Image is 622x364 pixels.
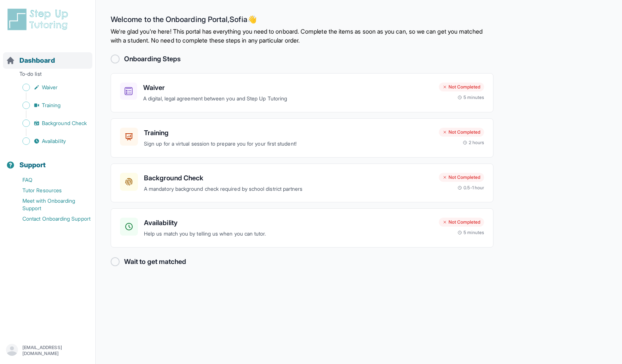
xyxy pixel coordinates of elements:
h2: Onboarding Steps [124,54,181,64]
div: 5 minutes [458,230,484,236]
a: Contact Onboarding Support [6,214,95,224]
span: Training [42,102,61,109]
div: Not Completed [439,128,484,137]
p: A mandatory background check required by school district partners [144,185,433,193]
a: TrainingSign up for a virtual session to prepare you for your first student!Not Completed2 hours [111,118,493,158]
span: Support [19,160,46,170]
a: FAQ [6,175,95,185]
a: Waiver [6,82,95,93]
a: Tutor Resources [6,185,95,196]
a: Availability [6,136,95,146]
div: 0.5-1 hour [458,185,484,191]
h2: Wait to get matched [124,256,186,267]
button: Support [3,148,92,173]
span: Availability [42,137,66,145]
p: Sign up for a virtual session to prepare you for your first student! [144,140,433,148]
h3: Background Check [144,173,433,183]
div: Not Completed [439,83,484,91]
a: AvailabilityHelp us match you by telling us when you can tutor.Not Completed5 minutes [111,208,493,248]
a: Training [6,100,95,111]
span: Background Check [42,119,87,127]
a: Background CheckA mandatory background check required by school district partnersNot Completed0.5... [111,164,493,203]
div: Not Completed [439,173,484,182]
a: Meet with Onboarding Support [6,196,95,214]
p: A digital, legal agreement between you and Step Up Tutoring [143,94,433,103]
div: Not Completed [439,218,484,227]
p: [EMAIL_ADDRESS][DOMAIN_NAME] [22,345,89,357]
p: Help us match you by telling us when you can tutor. [144,230,433,238]
h2: Welcome to the Onboarding Portal, Sofia 👋 [111,15,493,27]
a: Background Check [6,118,95,128]
span: Waiver [42,84,58,91]
a: Dashboard [6,55,55,66]
div: 2 hours [463,140,484,146]
button: Dashboard [3,43,92,69]
h3: Training [144,128,433,138]
p: We're glad you're here! This portal has everything you need to onboard. Complete the items as soo... [111,27,493,45]
h3: Availability [144,218,433,228]
button: [EMAIL_ADDRESS][DOMAIN_NAME] [6,344,89,357]
h3: Waiver [143,83,433,93]
span: Dashboard [19,55,55,66]
img: logo [6,7,73,31]
div: 5 minutes [458,94,484,100]
a: WaiverA digital, legal agreement between you and Step Up TutoringNot Completed5 minutes [111,73,493,112]
p: To-do list [3,70,92,81]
